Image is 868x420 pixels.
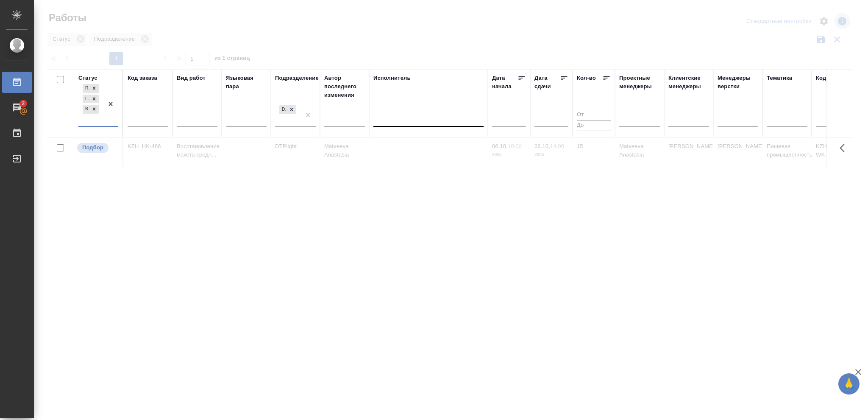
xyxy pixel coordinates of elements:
div: Подбор, Готов к работе, В ожидании [82,104,100,115]
div: Тематика [767,74,792,82]
button: Здесь прячутся важные кнопки [835,138,855,158]
button: 🙏 [838,373,860,395]
div: Код заказа [128,74,157,82]
div: Подразделение [275,74,319,82]
div: Дата сдачи [534,74,560,91]
div: Подбор [83,84,89,93]
div: Исполнитель [373,74,411,82]
div: Менеджеры верстки [718,74,758,91]
div: Автор последнего изменения [324,74,365,99]
div: Вид работ [177,74,206,82]
div: Дата начала [492,74,517,91]
div: Кол-во [577,74,596,82]
p: Подбор [82,143,103,152]
input: До [577,120,611,131]
span: 2 [17,99,30,108]
div: Клиентские менеджеры [668,74,709,91]
a: 2 [2,97,32,118]
div: Подбор, Готов к работе, В ожидании [82,94,100,104]
span: 🙏 [842,375,856,393]
div: Статус [78,74,97,82]
div: Можно подбирать исполнителей [76,142,118,154]
div: Код работы [816,74,849,82]
input: От [577,110,611,120]
div: Языковая пара [226,74,267,91]
div: В ожидании [83,105,89,114]
div: DTPlight [279,105,287,114]
div: Проектные менеджеры [619,74,660,91]
div: Подбор, Готов к работе, В ожидании [82,83,100,94]
div: DTPlight [278,104,297,115]
div: Готов к работе [83,95,89,104]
